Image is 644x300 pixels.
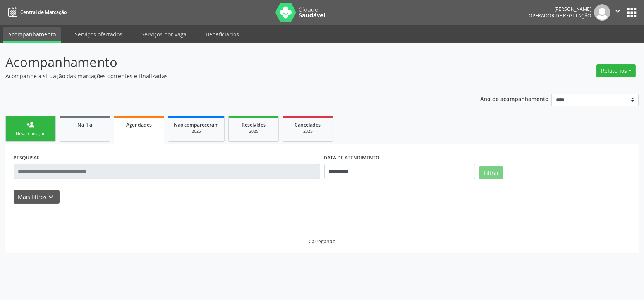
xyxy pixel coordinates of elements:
[594,4,610,21] img: img
[3,27,61,43] a: Acompanhamento
[5,6,67,19] a: Central de Marcação
[126,122,152,128] span: Agendados
[174,129,219,134] div: 2025
[69,27,128,41] a: Serviços ofertados
[234,129,273,134] div: 2025
[200,27,244,41] a: Beneficiários
[529,6,591,12] div: [PERSON_NAME]
[11,131,50,137] div: Nova marcação
[47,193,55,201] i: keyboard_arrow_down
[14,152,40,164] label: PESQUISAR
[295,122,321,128] span: Cancelados
[5,53,449,72] p: Acompanhamento
[136,27,192,41] a: Serviços por vaga
[289,129,327,134] div: 2025
[529,12,591,19] span: Operador de regulação
[26,120,35,129] div: person_add
[174,122,219,128] span: Não compareceram
[625,6,639,19] button: apps
[77,122,92,128] span: Na fila
[242,122,266,128] span: Resolvidos
[480,94,549,103] p: Ano de acompanhamento
[20,9,67,15] span: Central de Marcação
[596,64,636,77] button: Relatórios
[309,238,335,245] div: Carregando
[479,166,503,180] button: Filtrar
[14,190,60,204] button: Mais filtroskeyboard_arrow_down
[5,72,449,80] p: Acompanhe a situação das marcações correntes e finalizadas
[610,4,625,21] button: 
[613,7,622,15] i: 
[324,152,380,164] label: DATA DE ATENDIMENTO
